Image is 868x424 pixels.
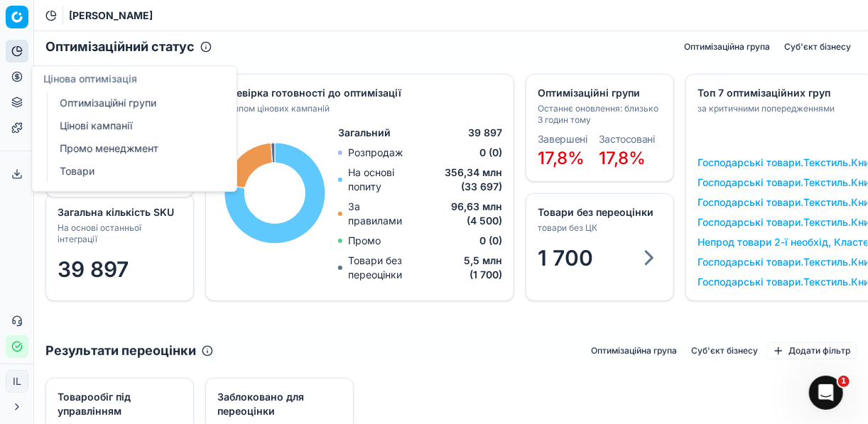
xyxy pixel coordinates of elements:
[348,146,403,160] p: Розпродаж
[416,165,502,194] span: 356,34 млн (33 697)
[58,205,179,219] div: Загальна кількість SKU
[69,9,153,23] span: [PERSON_NAME]
[217,103,499,114] div: За типом цінових кампаній
[538,205,659,219] div: Товари без переоцінки
[538,86,659,100] div: Оптимізаційні групи
[6,370,28,393] button: IL
[440,254,502,282] span: 5,5 млн (1 700)
[779,38,857,55] button: Суб'єкт бізнесу
[348,254,440,282] p: Товари без переоцінки
[6,371,28,392] span: IL
[678,38,776,55] button: Оптимізаційна група
[599,134,655,144] dt: Застосовані
[538,103,659,126] div: Останнє оновлення: близько 3 годин тому
[538,245,593,271] span: 1 700
[54,116,219,136] a: Цінові кампанії
[348,165,416,194] p: На основі попиту
[479,234,502,248] span: 0 (0)
[58,222,179,245] div: На основі останньої інтеграції
[54,161,219,181] a: Товари
[599,148,646,168] span: 17,8%
[217,390,339,418] div: Заблоковано для переоцінки
[766,342,857,359] button: Додати фільтр
[69,9,153,23] nav: breadcrumb
[538,148,585,168] span: 17,8%
[54,138,219,158] a: Промо менеджмент
[415,200,502,228] span: 96,63 млн (4 500)
[54,93,219,113] a: Оптимізаційні групи
[348,234,381,248] p: Промо
[538,134,587,144] dt: Завершені
[348,200,415,228] p: За правилами
[45,37,195,57] h2: Оптимізаційний статус
[479,146,502,160] span: 0 (0)
[58,256,129,282] span: 39 897
[585,342,683,359] button: Оптимізаційна група
[838,376,850,387] span: 1
[468,126,502,140] span: 39 897
[58,390,179,418] div: Товарообіг під управлінням
[685,342,764,359] button: Суб'єкт бізнесу
[538,222,659,234] div: товари без ЦК
[43,72,137,85] span: Цінова оптимізація
[217,86,499,100] div: Перевірка готовності до оптимізації
[45,341,196,361] h2: Результати переоцінки
[809,376,843,410] iframe: Intercom live chat
[338,126,391,140] span: Загальний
